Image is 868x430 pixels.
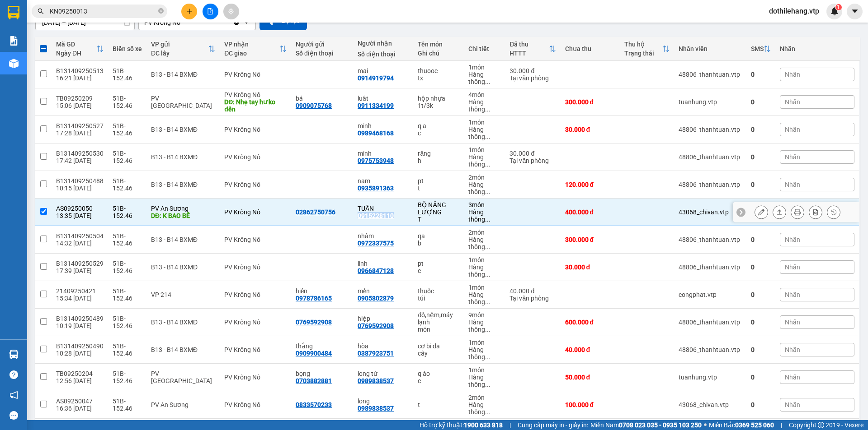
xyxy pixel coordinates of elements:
div: t [418,401,459,408]
div: 21409250421 [56,287,104,295]
div: Hàng thông thường [468,153,501,168]
div: 2 món [468,394,501,401]
div: 14:32 [DATE] [56,240,104,247]
div: qa [418,232,459,240]
div: Chi tiết [468,45,501,52]
div: 50.000 đ [565,374,615,381]
div: B131409250490 [56,342,104,350]
div: AS09250050 [56,205,104,212]
div: 51B-152.46 [113,232,142,247]
div: minh [358,122,409,129]
div: 48806_thanhtuan.vtp [679,319,742,326]
th: Toggle SortBy [505,37,560,61]
div: Sửa đơn hàng [755,205,768,219]
div: B131409250488 [56,177,104,185]
span: dothilehang.vtp [762,5,826,17]
div: 1 món [468,366,501,374]
sup: 1 [835,4,842,10]
div: TUẤN [358,205,409,212]
div: 1t/3k [418,102,459,109]
div: 51B-152.46 [113,287,142,302]
div: Hàng thông thường [468,346,501,361]
div: VP 214 [151,291,215,298]
span: | [781,420,782,430]
strong: 1900 633 818 [464,421,503,429]
div: 51B-152.46 [113,205,142,219]
div: c [418,267,459,274]
div: Nhãn [780,45,854,52]
div: 400.000 đ [565,208,615,216]
div: AS09250047 [56,398,104,405]
div: VP nhận [224,41,279,48]
div: 0 [751,346,771,353]
th: Toggle SortBy [620,37,674,61]
div: PV Krông Nô [224,346,287,353]
span: ... [485,188,491,195]
div: Hàng thông thường [468,374,501,388]
div: B13 - B14 BXMĐ [151,236,215,243]
div: 1 món [468,256,501,264]
div: 0935891363 [358,185,394,192]
div: PV Krông Nô [224,208,287,216]
div: TB09250209 [56,95,104,102]
div: Số điện thoại [358,51,409,58]
div: 48806_thanhtuan.vtp [679,153,742,161]
div: Người gửi [296,41,349,48]
button: caret-down [847,4,863,19]
span: ... [485,271,491,278]
div: 0769592908 [358,322,394,329]
div: 17:42 [DATE] [56,157,104,164]
div: b [418,240,459,247]
span: message [9,411,18,420]
div: 30.000 đ [565,264,615,271]
div: TB09250204 [56,370,104,377]
span: ... [485,161,491,168]
th: Toggle SortBy [146,37,220,61]
div: PV Krông Nô [224,264,287,271]
div: 1 món [468,64,501,71]
div: 10:28 [DATE] [56,350,104,357]
div: thuốc [418,287,459,295]
div: 0915228110 [358,212,394,219]
span: caret-down [851,7,859,15]
div: thắng [296,342,349,350]
div: PV An Sương [151,401,215,408]
div: 0989838537 [358,405,394,412]
div: tuanhung.vtp [679,98,742,106]
div: PV Krông Nô [224,401,287,408]
div: răng [418,150,459,157]
div: B13 - B14 BXMĐ [151,346,215,353]
div: 12:56 [DATE] [56,377,104,384]
div: t [418,185,459,192]
span: Miền Bắc [709,420,774,430]
div: 02862750756 [296,208,335,216]
img: warehouse-icon [9,350,19,359]
div: B131409250513 [56,67,104,74]
div: 0 [751,181,771,188]
div: Nhân viên [679,45,742,52]
div: 0 [751,401,771,408]
div: PV Krông Nô [224,91,287,98]
span: ... [485,326,491,333]
div: 0 [751,319,771,326]
div: Hàng thông thường [468,319,501,333]
div: HTTT [509,50,548,57]
div: PV Krông Nô [224,236,287,243]
div: 0905802879 [358,295,394,302]
div: cơ bi da [418,342,459,350]
div: hiệp [358,315,409,322]
div: 16:36 [DATE] [56,405,104,412]
div: ĐC giao [224,50,279,57]
div: PV [GEOGRAPHIC_DATA] [151,95,215,109]
span: Nhãn [785,236,800,243]
strong: 0369 525 060 [735,421,774,429]
div: 300.000 đ [565,98,615,106]
div: hiền [296,287,349,295]
div: 1 món [468,339,501,346]
div: DĐ: K BAO BỂ [151,212,215,219]
div: 48806_thanhtuan.vtp [679,236,742,243]
div: Chưa thu [565,45,615,52]
span: Nhãn [785,153,800,161]
div: long tứ [358,370,409,377]
th: Toggle SortBy [746,37,775,61]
